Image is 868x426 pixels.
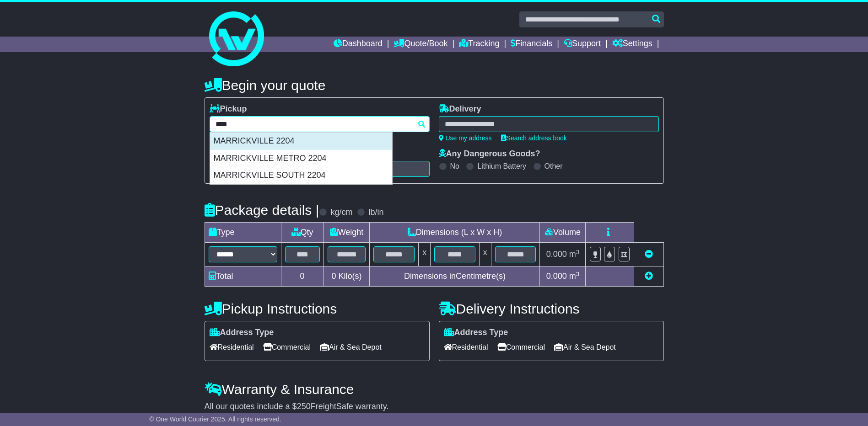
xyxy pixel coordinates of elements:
[554,340,616,354] span: Air & Sea Depot
[576,271,580,277] sup: 3
[439,134,492,142] a: Use my address
[477,162,526,170] label: Lithium Battery
[645,272,653,281] a: Add new item
[511,37,552,52] a: Financials
[210,133,392,150] div: MARRICKVILLE 2204
[368,208,383,218] label: lb/in
[501,134,567,142] a: Search address book
[210,328,274,338] label: Address Type
[323,223,370,243] td: Weight
[612,37,652,52] a: Settings
[210,167,392,184] div: MARRICKVILLE SOUTH 2204
[394,37,447,52] a: Quote/Book
[210,104,247,114] label: Pickup
[205,266,281,287] td: Total
[149,415,281,423] span: © One World Courier 2025. All rights reserved.
[281,223,323,243] td: Qty
[205,382,664,397] h4: Warranty & Insurance
[205,402,664,412] div: All our quotes include a $ FreightSafe warranty.
[546,250,567,259] span: 0.000
[645,250,653,259] a: Remove this item
[564,37,601,52] a: Support
[497,340,545,354] span: Commercial
[205,202,319,218] h4: Package details |
[297,402,311,411] span: 250
[545,162,563,170] label: Other
[546,272,567,281] span: 0.000
[439,104,481,114] label: Delivery
[479,243,491,266] td: x
[323,266,370,287] td: Kilo(s)
[205,301,430,316] h4: Pickup Instructions
[281,266,323,287] td: 0
[205,78,664,93] h4: Begin your quote
[370,266,540,287] td: Dimensions in Centimetre(s)
[210,340,254,354] span: Residential
[576,249,580,256] sup: 3
[320,340,382,354] span: Air & Sea Depot
[439,301,664,316] h4: Delivery Instructions
[569,272,580,281] span: m
[540,223,586,243] td: Volume
[459,37,499,52] a: Tracking
[439,149,540,159] label: Any Dangerous Goods?
[450,162,459,170] label: No
[419,243,431,266] td: x
[331,272,336,281] span: 0
[330,208,352,218] label: kg/cm
[263,340,311,354] span: Commercial
[569,250,580,259] span: m
[210,150,392,167] div: MARRICKVILLE METRO 2204
[205,223,281,243] td: Type
[444,328,508,338] label: Address Type
[334,37,383,52] a: Dashboard
[370,223,540,243] td: Dimensions (L x W x H)
[444,340,488,354] span: Residential
[210,116,430,132] typeahead: Please provide city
